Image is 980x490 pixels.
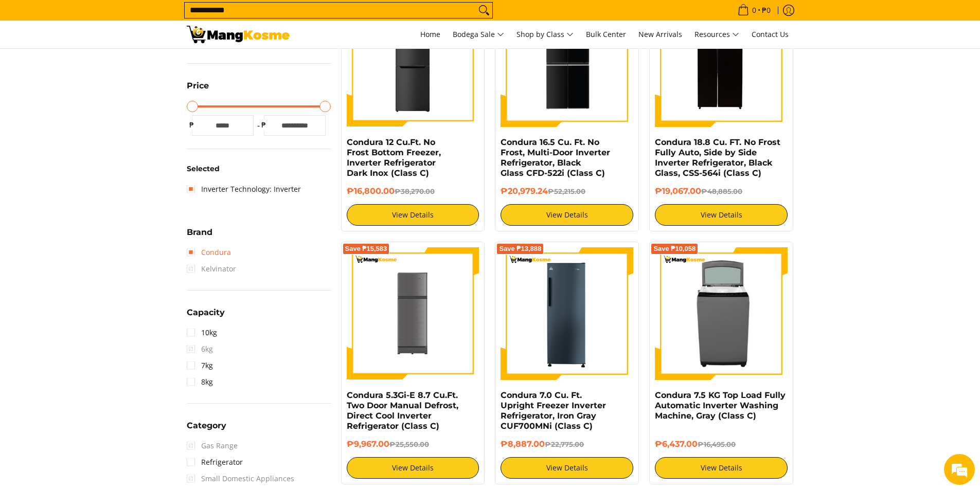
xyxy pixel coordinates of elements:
del: ₱25,550.00 [389,440,429,448]
img: Condura 5.3Gi-E 8.7 Cu.Ft. Two Door Manual Defrost, Direct Cool Inverter Refrigerator (Class C) [347,247,479,379]
span: Bulk Center [586,29,626,39]
span: Contact Us [752,29,789,39]
span: ₱ [187,120,197,130]
a: Condura 7.0 Cu. Ft. Upright Freezer Inverter Refrigerator, Iron Gray CUF700MNi (Class C) [501,390,606,431]
a: Resources [689,21,744,48]
span: Home [420,29,440,39]
img: Condura 7.0 Cu. Ft. Upright Freezer Inverter Refrigerator, Iron Gray CUF700MNi (Class C) [501,247,633,380]
h6: ₱20,979.24 [501,186,633,196]
del: ₱38,270.00 [395,187,435,195]
span: Resources [694,28,739,41]
span: Kelvinator [187,261,236,277]
a: View Details [655,204,788,226]
del: ₱52,215.00 [548,187,585,195]
span: Brand [187,228,212,237]
span: Capacity [187,308,225,317]
a: Contact Us [746,21,794,48]
a: View Details [501,204,633,226]
h6: ₱9,967.00 [347,439,479,449]
span: • [735,5,774,16]
a: Shop by Class [511,21,579,48]
del: ₱16,495.00 [698,440,736,448]
h6: ₱16,800.00 [347,186,479,196]
div: Chat with us now [54,58,173,71]
span: Shop by Class [516,28,574,41]
h6: ₱8,887.00 [501,439,633,449]
del: ₱22,775.00 [545,440,584,448]
a: 7kg [187,357,213,374]
a: View Details [501,457,633,479]
span: New Arrivals [638,29,682,39]
a: Inverter Technology: Inverter [187,181,301,197]
span: ₱0 [760,7,772,14]
summary: Open [187,82,209,98]
del: ₱48,885.00 [701,187,742,195]
summary: Open [187,422,226,438]
span: Save ₱13,888 [499,246,541,252]
a: Condura 7.5 KG Top Load Fully Automatic Inverter Washing Machine, Gray (Class C) [655,390,786,421]
a: Condura 18.8 Cu. FT. No Frost Fully Auto, Side by Side Inverter Refrigerator, Black Glass, CSS-56... [655,137,780,178]
a: 10kg [187,324,217,341]
span: 0 [751,7,758,14]
a: Refrigerator [187,454,243,470]
textarea: Type your message and hit 'Enter' [5,281,196,317]
span: Price [187,82,209,90]
img: condura-7.5kg-fully-automatic-top-load-inverter-washing-machine-class-a-full-view-mang-kosme [661,247,782,380]
a: View Details [655,457,788,479]
span: Save ₱15,583 [345,246,387,252]
a: Home [415,21,446,48]
span: We're online! [60,130,142,233]
span: ₱ [259,120,269,130]
h6: ₱19,067.00 [655,186,788,196]
h6: ₱6,437.00 [655,439,788,449]
a: View Details [347,457,479,479]
summary: Open [187,228,212,244]
button: Search [476,3,492,18]
summary: Open [187,308,225,324]
span: Category [187,422,226,430]
a: Condura 16.5 Cu. Ft. No Frost, Multi-Door Inverter Refrigerator, Black Glass CFD-522i (Class C) [501,137,610,178]
span: Bodega Sale [453,28,504,41]
a: Bulk Center [581,21,631,48]
a: 8kg [187,374,213,390]
span: Save ₱10,058 [653,246,696,252]
h6: Selected [187,165,331,174]
span: 6kg [187,341,213,357]
a: View Details [347,204,479,226]
nav: Main Menu [300,21,794,48]
a: Condura 5.3Gi-E 8.7 Cu.Ft. Two Door Manual Defrost, Direct Cool Inverter Refrigerator (Class C) [347,390,458,431]
a: New Arrivals [633,21,687,48]
a: Condura [187,244,231,261]
img: Class C Home &amp; Business Appliances: Up to 70% Off l Mang Kosme | Page 2 [187,26,290,43]
span: Gas Range [187,438,238,454]
a: Condura 12 Cu.Ft. No Frost Bottom Freezer, Inverter Refrigerator Dark Inox (Class C) [347,137,441,178]
span: Small Domestic Appliances [187,470,294,487]
div: Minimize live chat window [169,5,193,30]
a: Bodega Sale [448,21,509,48]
